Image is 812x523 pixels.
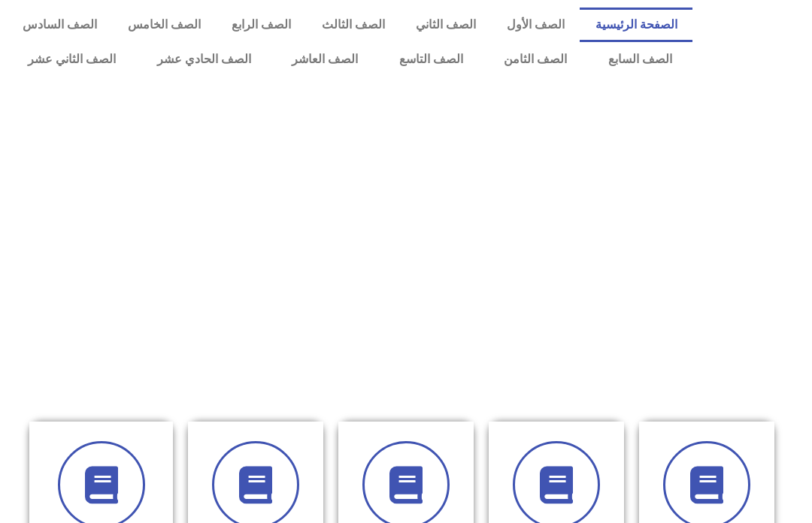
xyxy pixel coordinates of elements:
a: الصفحة الرئيسية [580,8,692,42]
a: الصف العاشر [271,42,379,77]
a: الصف الرابع [217,8,307,42]
a: الصف الثاني [400,8,491,42]
a: الصف الثامن [483,42,588,77]
a: الصف السادس [8,8,113,42]
a: الصف التاسع [378,42,483,77]
a: الصف الأول [491,8,580,42]
a: الصف الثالث [307,8,401,42]
a: الصف الحادي عشر [136,42,271,77]
a: الصف الخامس [113,8,217,42]
a: الصف السابع [587,42,692,77]
a: الصف الثاني عشر [8,42,137,77]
